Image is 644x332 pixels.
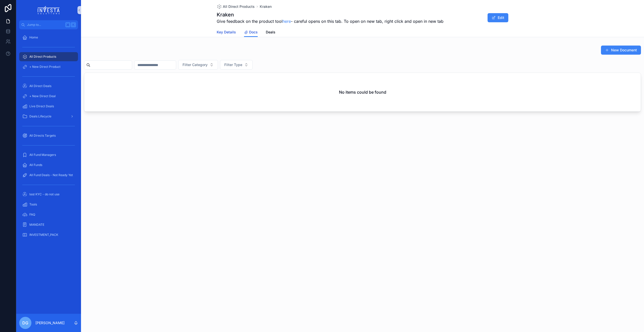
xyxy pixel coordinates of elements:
[29,153,56,157] span: All Fund Managers
[29,233,58,237] span: INVESTMENT_PACK
[19,171,78,180] a: All Fund Deals - Not Ready Yet
[19,62,78,71] a: + New Direct Product
[29,94,56,98] span: + New Direct Deal
[217,18,444,24] span: Give feedback on the product tool - careful opens on this tab. To open on new tab, right click an...
[244,28,258,37] a: Docs
[29,84,51,88] span: All Direct Deals
[266,30,275,35] span: Deals
[29,35,38,39] span: Home
[29,192,59,196] span: test KYC - do not use
[19,81,78,91] a: All Direct Deals
[19,92,78,101] a: + New Direct Deal
[19,102,78,111] a: Live Direct Deals
[339,89,386,95] h2: No items could be found
[29,173,73,177] span: All Fund Deals - Not Ready Yet
[16,29,81,246] div: scrollable content
[283,19,291,24] a: here
[29,55,56,59] span: All Direct Products
[29,223,44,227] span: MANDATE
[19,33,78,42] a: Home
[19,131,78,140] a: All Directs Targets
[601,46,641,55] button: New Document
[217,11,444,18] h1: Kraken
[71,23,75,27] span: K
[29,114,51,118] span: Deals Lifecycle
[249,30,258,35] span: Docs
[183,62,208,67] span: Filter Category
[19,150,78,159] a: All Fund Managers
[27,23,63,27] span: Jump to...
[19,210,78,219] a: FAQ
[22,320,28,326] span: DG
[29,202,37,206] span: Tools
[29,104,54,108] span: Live Direct Deals
[217,4,255,9] a: All Direct Products
[217,28,236,38] a: Key Details
[38,6,60,14] img: App logo
[178,60,218,70] button: Select Button
[19,200,78,209] a: Tools
[220,60,253,70] button: Select Button
[266,28,275,38] a: Deals
[19,20,78,29] button: Jump to...K
[260,4,272,9] a: Kraken
[224,62,242,67] span: Filter Type
[19,190,78,199] a: test KYC - do not use
[217,30,236,35] span: Key Details
[35,320,65,325] p: [PERSON_NAME]
[29,163,42,167] span: All Funds
[29,134,56,138] span: All Directs Targets
[488,13,508,22] button: Edit
[223,4,255,9] span: All Direct Products
[29,213,35,217] span: FAQ
[19,112,78,121] a: Deals Lifecycle
[19,160,78,170] a: All Funds
[19,220,78,229] a: MANDATE
[29,65,61,69] span: + New Direct Product
[19,230,78,239] a: INVESTMENT_PACK
[19,52,78,61] a: All Direct Products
